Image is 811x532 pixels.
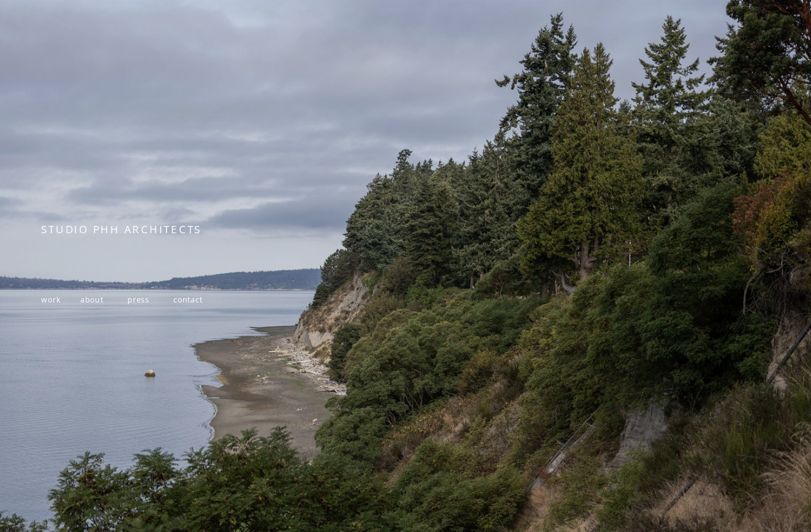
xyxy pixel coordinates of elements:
a: work [41,294,61,305]
span: STUDIO PHH ARCHITECTS [41,222,202,236]
a: contact [173,294,203,305]
a: about [80,294,104,305]
a: press [127,294,149,305]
